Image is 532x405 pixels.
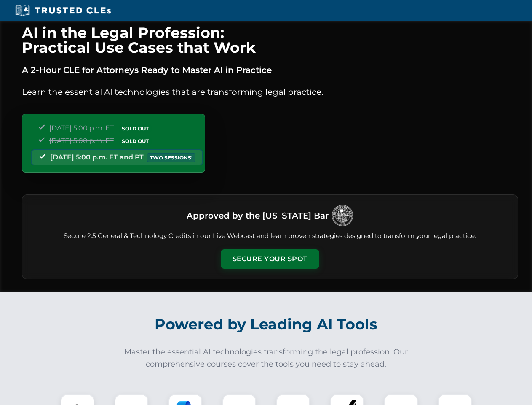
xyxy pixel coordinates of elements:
p: Master the essential AI technologies transforming the legal profession. Our comprehensive courses... [119,346,414,370]
p: Secure 2.5 General & Technology Credits in our Live Webcast and learn proven strategies designed ... [32,231,508,241]
span: SOLD OUT [119,137,152,146]
img: Logo [332,205,353,226]
span: [DATE] 5:00 p.m. ET [49,137,114,145]
span: SOLD OUT [119,124,152,133]
h3: Approved by the [US_STATE] Bar [187,208,329,223]
p: Learn the essential AI technologies that are transforming legal practice. [22,85,518,99]
button: Secure Your Spot [221,249,319,269]
p: A 2-Hour CLE for Attorneys Ready to Master AI in Practice [22,63,518,77]
img: Trusted CLEs [13,4,113,17]
h2: Powered by Leading AI Tools [33,310,500,339]
h1: AI in the Legal Profession: Practical Use Cases that Work [22,25,518,55]
span: [DATE] 5:00 p.m. ET [49,124,114,132]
